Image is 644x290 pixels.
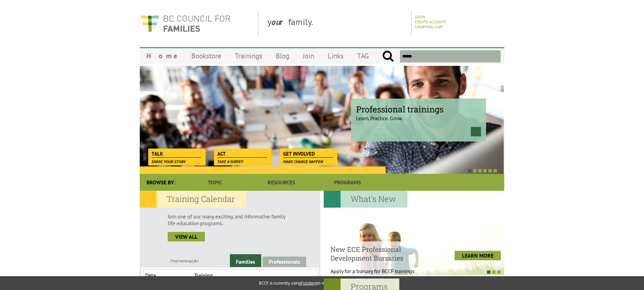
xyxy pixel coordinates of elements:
[152,159,186,164] span: Share your story
[230,254,261,267] a: Families
[262,11,411,36] div: y family.
[356,104,481,115] span: Professional trainings
[140,48,185,64] a: Home
[228,48,269,64] a: Trainings
[152,150,201,158] span: Talk
[283,150,333,158] span: Get Involved
[269,48,296,64] a: Blog
[217,150,267,158] span: Act
[356,109,481,122] p: Learn. Practice. Grow.
[145,271,193,279] li: Date
[140,258,230,263] div: Find trainings for:
[168,213,292,227] p: Join one of our many exciting and informative family life education programs.
[330,268,431,281] p: Apply for a bursary for BCCF trainings West...
[415,24,444,29] a: Shopping Cart
[301,280,317,286] a: Fullstory
[280,149,336,158] a: Get Involved Make change happen
[330,245,431,262] h4: New ECE Professional Development Bursaries
[415,19,447,24] a: Create Account
[296,48,321,64] a: Join
[140,174,182,191] div: Browse By:
[140,11,231,36] img: BC Council for FAMILIES
[248,174,314,191] a: Resources
[271,16,288,27] strong: our
[194,271,242,279] li: Training
[324,191,407,208] h2: What's New
[148,149,205,158] a: Talk Share your story
[182,174,248,191] a: Topic
[455,251,501,260] a: LEARN MORE
[321,48,350,64] a: Links
[168,232,205,241] a: view all
[185,48,228,64] a: Bookstore
[350,48,376,64] a: TAG
[283,159,323,164] span: Make change happen
[214,149,270,158] a: Act Take a survey
[140,191,246,208] h2: Training Calendar
[415,14,425,19] a: Login
[263,257,306,267] a: Professionals
[217,159,243,164] span: Take a survey
[315,174,381,191] a: Programs
[382,50,394,62] input: Submit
